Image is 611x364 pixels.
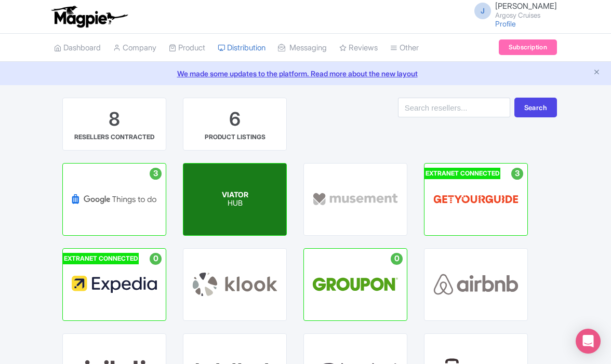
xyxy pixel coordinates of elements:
[593,67,601,79] button: Close announcement
[205,132,265,142] div: PRODUCT LISTINGS
[183,163,287,236] a: EXTRANET CONNECTED 3 VIATOR HUB
[278,34,327,62] a: Messaging
[468,2,557,19] a: J [PERSON_NAME] Argosy Cruises
[576,329,601,354] div: Open Intercom Messenger
[222,199,248,208] p: HUB
[303,248,407,321] a: 0
[495,19,516,28] a: Profile
[218,34,265,62] a: Distribution
[109,106,120,132] div: 8
[229,106,241,132] div: 6
[495,1,557,11] span: [PERSON_NAME]
[474,3,491,19] span: J
[398,98,510,117] input: Search resellers...
[54,34,101,62] a: Dashboard
[169,34,205,62] a: Product
[183,98,287,151] a: 6 PRODUCT LISTINGS
[424,163,528,236] a: EXTRANET CONNECTED 3
[495,12,557,19] small: Argosy Cruises
[499,39,557,55] a: Subscription
[339,34,378,62] a: Reviews
[222,190,248,199] span: VIATOR
[62,163,166,236] a: 3
[514,98,557,117] button: Search
[49,5,129,28] img: logo-ab69f6fb50320c5b225c76a69d11143b.png
[113,34,156,62] a: Company
[6,68,605,79] a: We made some updates to the platform. Read more about the new layout
[62,248,166,321] a: EXTRANET CONNECTED 0
[62,98,166,151] a: 8 RESELLERS CONTRACTED
[74,132,154,142] div: RESELLERS CONTRACTED
[390,34,419,62] a: Other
